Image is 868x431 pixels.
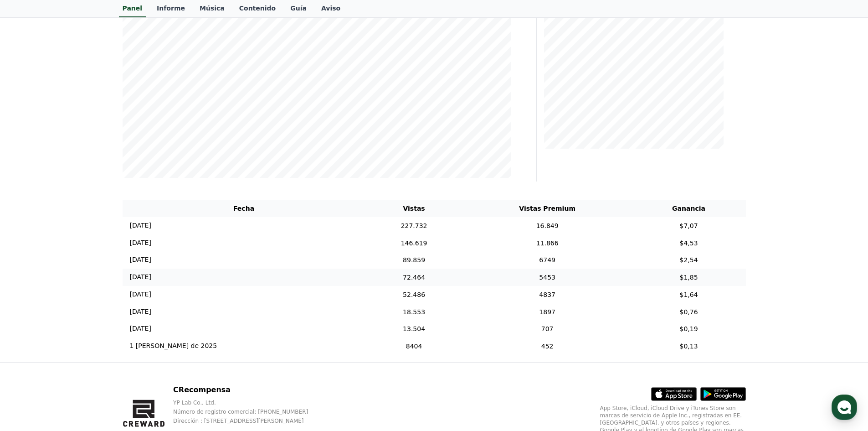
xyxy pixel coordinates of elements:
font: $2,54 [680,256,698,264]
font: 4837 [539,291,555,298]
font: $4,53 [680,239,698,246]
font: 1 [PERSON_NAME] de 2025 [130,342,217,349]
font: $0,76 [680,308,698,315]
font: Informe [157,5,185,12]
font: 452 [541,343,554,350]
font: Número de registro comercial: [PHONE_NUMBER] [173,409,308,415]
font: Guía [290,5,307,12]
font: [DATE] [130,291,151,298]
font: 707 [541,325,554,332]
a: Messages [60,289,118,312]
span: Messages [76,303,103,311]
font: Dirección : [STREET_ADDRESS][PERSON_NAME] [173,418,303,424]
font: [DATE] [130,256,151,263]
font: Fecha [233,205,254,212]
font: Vistas [403,205,425,212]
font: 16.849 [536,222,559,229]
a: Home [3,289,60,312]
font: [DATE] [130,239,151,246]
font: Ganancia [672,205,705,212]
font: Contenido [239,5,276,12]
font: 6749 [539,256,555,264]
span: Home [23,303,39,310]
font: 13.504 [403,325,425,332]
font: 1897 [539,308,555,315]
font: 72.464 [403,274,425,281]
font: 11.866 [536,239,559,246]
font: [DATE] [130,273,151,280]
font: Música [200,5,225,12]
font: 18.553 [403,308,425,315]
font: 89.859 [403,256,425,264]
font: 146.619 [401,239,427,246]
font: YP Lab Co., Ltd. [173,400,216,406]
a: Settings [118,289,175,312]
font: $7,07 [680,222,698,229]
font: [DATE] [130,308,151,315]
font: CRecompensa [173,385,231,394]
font: 8404 [406,343,422,350]
font: $0,13 [680,343,698,350]
font: $1,64 [680,291,698,298]
font: $1,85 [680,274,698,281]
font: 5453 [539,274,555,281]
font: Vistas Premium [519,205,575,212]
font: Panel [123,5,143,12]
font: [DATE] [130,325,151,332]
font: 227.732 [401,222,427,229]
font: [DATE] [130,222,151,229]
font: Aviso [321,5,340,12]
span: Settings [135,303,157,310]
font: 52.486 [403,291,425,298]
font: $0,19 [680,325,698,332]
